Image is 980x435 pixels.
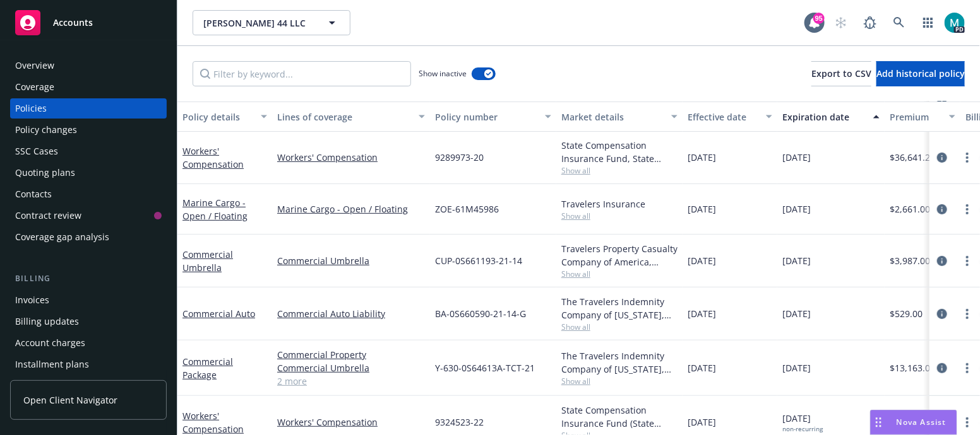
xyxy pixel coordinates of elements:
[182,248,233,274] a: Commercial Umbrella
[890,361,935,374] span: $13,163.00
[561,295,678,322] div: The Travelers Indemnity Company of [US_STATE], Travelers Insurance
[561,211,678,221] span: Show all
[870,410,957,435] button: Nova Assist
[15,333,85,353] div: Account charges
[935,361,950,376] a: circleInformation
[10,55,167,76] a: Overview
[15,354,89,374] div: Installment plans
[277,254,425,267] a: Commercial Umbrella
[10,98,167,119] a: Policies
[10,77,167,97] a: Coverage
[430,101,556,132] button: Policy number
[890,110,941,124] div: Premium
[15,184,52,204] div: Contacts
[53,18,93,28] span: Accounts
[561,139,678,165] div: State Compensation Insurance Fund, State Compensation Insurance Fund (SCIF)
[935,202,950,217] a: circleInformation
[10,184,167,204] a: Contacts
[435,361,535,374] span: Y-630-0S64613A-TCT-21
[561,322,678,332] span: Show all
[561,110,664,124] div: Market details
[782,254,811,267] span: [DATE]
[890,307,923,320] span: $529.00
[10,354,167,374] a: Installment plans
[935,150,950,165] a: circleInformation
[960,361,975,376] a: more
[935,253,950,269] a: circleInformation
[916,10,941,35] a: Switch app
[688,307,716,320] span: [DATE]
[561,242,678,269] div: Travelers Property Casualty Company of America, Travelers Insurance
[871,410,887,434] div: Drag to move
[935,306,950,322] a: circleInformation
[10,120,167,140] a: Policy changes
[960,415,975,430] a: more
[782,110,866,124] div: Expiration date
[782,361,811,374] span: [DATE]
[435,415,484,429] span: 9324523-22
[10,5,167,40] a: Accounts
[10,290,167,310] a: Invoices
[182,197,248,222] a: Marine Cargo - Open / Floating
[960,306,975,322] a: more
[688,151,716,164] span: [DATE]
[561,349,678,376] div: The Travelers Indemnity Company of [US_STATE], Travelers Insurance
[688,254,716,267] span: [DATE]
[23,393,117,407] span: Open Client Navigator
[15,141,58,161] div: SSC Cases
[782,307,811,320] span: [DATE]
[688,202,716,216] span: [DATE]
[277,307,425,320] a: Commercial Auto Liability
[885,101,960,132] button: Premium
[10,311,167,332] a: Billing updates
[897,417,947,427] span: Nova Assist
[960,202,975,217] a: more
[182,356,233,381] a: Commercial Package
[10,272,167,285] div: Billing
[277,361,425,374] a: Commercial Umbrella
[15,206,81,226] div: Contract review
[561,376,678,386] span: Show all
[435,254,522,267] span: CUP-0S661193-21-14
[10,333,167,353] a: Account charges
[419,68,467,79] span: Show inactive
[277,110,411,124] div: Lines of coverage
[203,16,313,30] span: [PERSON_NAME] 44 LLC
[277,415,425,429] a: Workers' Compensation
[277,151,425,164] a: Workers' Compensation
[277,374,425,388] a: 2 more
[182,308,255,320] a: Commercial Auto
[177,101,272,132] button: Policy details
[782,151,811,164] span: [DATE]
[182,145,244,170] a: Workers' Compensation
[876,61,965,86] button: Add historical policy
[876,67,965,79] span: Add historical policy
[828,10,854,35] a: Start snowing
[435,151,484,164] span: 9289973-20
[887,10,912,35] a: Search
[688,415,716,429] span: [DATE]
[15,98,47,119] div: Policies
[435,307,526,320] span: BA-0S660590-21-14-G
[15,290,49,310] div: Invoices
[182,110,253,124] div: Policy details
[193,10,350,35] button: [PERSON_NAME] 44 LLC
[782,412,823,433] span: [DATE]
[782,425,823,433] div: non-recurring
[182,410,244,435] a: Workers' Compensation
[960,253,975,269] a: more
[890,254,930,267] span: $3,987.00
[688,110,758,124] div: Effective date
[857,10,883,35] a: Report a Bug
[561,165,678,176] span: Show all
[811,67,871,79] span: Export to CSV
[15,227,109,247] div: Coverage gap analysis
[777,101,885,132] button: Expiration date
[10,227,167,247] a: Coverage gap analysis
[15,163,75,183] div: Quoting plans
[435,202,499,216] span: ZOE-61M45986
[277,202,425,216] a: Marine Cargo - Open / Floating
[782,202,811,216] span: [DATE]
[556,101,683,132] button: Market details
[15,77,54,97] div: Coverage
